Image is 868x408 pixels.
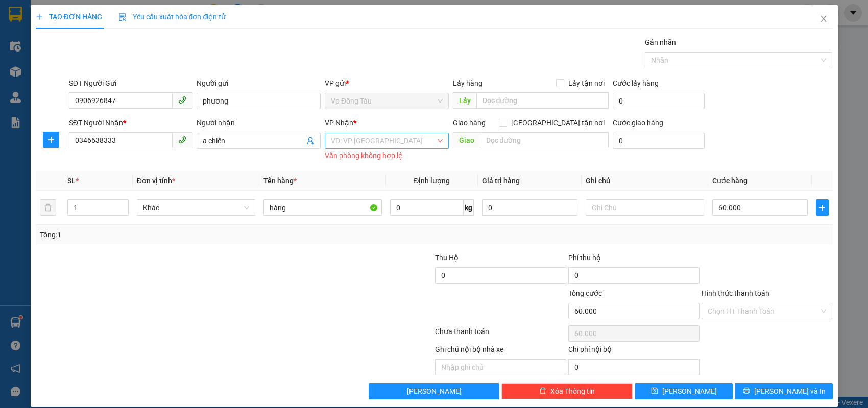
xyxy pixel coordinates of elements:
span: Đơn vị tính [137,176,175,185]
label: Hình thức thanh toán [702,289,769,297]
div: Tổng: 1 [40,229,335,240]
span: DT1309250344 [96,68,157,79]
img: icon [118,13,127,21]
span: Chuyển phát nhanh: [GEOGRAPHIC_DATA] - [GEOGRAPHIC_DATA] [7,44,95,80]
th: Ghi chú [582,171,708,191]
div: SĐT Người Nhận [69,117,193,129]
div: Ghi chú nội bộ nhà xe [435,344,566,359]
span: Lấy [453,92,476,109]
span: kg [464,199,474,216]
div: Chưa thanh toán [434,326,567,344]
button: printer[PERSON_NAME] và In [735,383,833,399]
span: delete [539,387,546,395]
span: plus [43,136,59,144]
span: phone [178,136,186,144]
span: Giá trị hàng [482,176,520,185]
input: Dọc đường [476,92,609,109]
div: Người nhận [197,117,321,129]
span: Xóa Thông tin [550,386,595,397]
input: Ghi Chú [586,199,704,216]
span: Giao [453,132,480,148]
span: Cước hàng [712,176,748,185]
input: Dọc đường [480,132,609,148]
span: Giao hàng [453,119,486,127]
div: Chi phí nội bộ [568,344,700,359]
input: VD: Bàn, Ghế [263,199,382,216]
button: [PERSON_NAME] [369,383,500,399]
button: Close [809,5,838,34]
span: Yêu cầu xuất hóa đơn điện tử [118,13,226,21]
span: Khác [143,200,249,215]
span: [GEOGRAPHIC_DATA] tận nơi [507,117,609,129]
span: Vp Đồng Tàu [331,93,443,109]
label: Gán nhãn [645,38,676,46]
input: Nhập ghi chú [435,359,566,375]
span: [PERSON_NAME] [662,386,717,397]
span: Định lượng [414,176,450,185]
div: Văn phòng không hợp lệ [325,150,449,162]
input: Cước giao hàng [613,133,705,149]
span: phone [178,96,186,104]
input: Cước lấy hàng [613,93,705,109]
input: 0 [482,199,577,216]
span: printer [743,387,750,395]
span: [PERSON_NAME] [407,386,462,397]
label: Cước lấy hàng [613,79,659,87]
span: save [651,387,658,395]
button: deleteXóa Thông tin [501,383,633,399]
button: plus [43,132,59,148]
strong: CÔNG TY TNHH DỊCH VỤ DU LỊCH THỜI ĐẠI [9,8,92,41]
label: Cước giao hàng [613,119,663,127]
span: plus [36,13,43,20]
img: logo [4,36,6,88]
span: SL [67,176,76,185]
div: Người gửi [197,78,321,89]
span: close [819,15,828,23]
div: VP gửi [325,78,449,89]
span: [PERSON_NAME] và In [754,386,826,397]
button: save[PERSON_NAME] [635,383,733,399]
span: Lấy hàng [453,79,483,87]
span: Lấy tận nơi [564,78,609,89]
span: plus [816,203,828,212]
div: SĐT Người Gửi [69,78,193,89]
span: user-add [306,137,315,145]
div: Phí thu hộ [568,252,700,267]
span: VP Nhận [325,119,353,127]
button: delete [40,199,56,216]
span: Tổng cước [568,289,602,297]
button: plus [816,199,829,216]
span: TẠO ĐƠN HÀNG [36,13,102,21]
span: Tên hàng [263,176,297,185]
span: Thu Hộ [435,253,459,262]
